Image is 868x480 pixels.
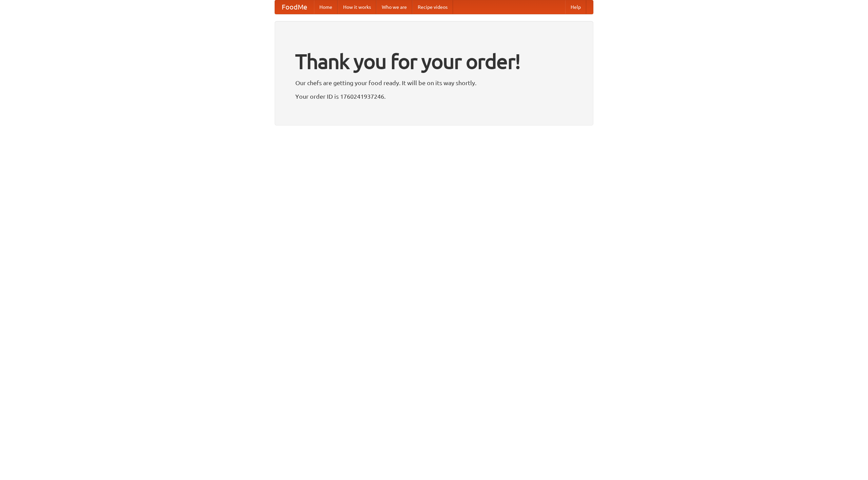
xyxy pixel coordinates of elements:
a: Recipe videos [412,0,453,14]
a: FoodMe [275,0,314,14]
a: Home [314,0,338,14]
a: How it works [338,0,376,14]
h1: Thank you for your order! [295,45,573,78]
p: Our chefs are getting your food ready. It will be on its way shortly. [295,78,573,88]
a: Help [565,0,586,14]
p: Your order ID is 1760241937246. [295,91,573,101]
a: Who we are [376,0,412,14]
